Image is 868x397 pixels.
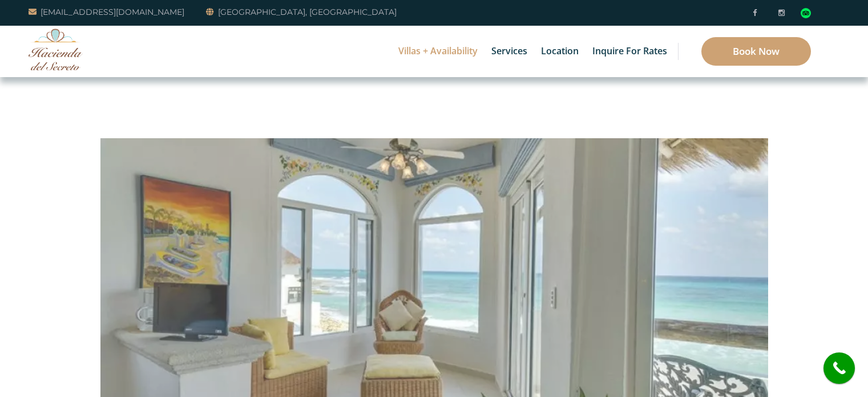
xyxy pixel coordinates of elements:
a: Inquire for Rates [587,26,673,77]
div: Read traveler reviews on Tripadvisor [801,8,811,18]
a: Villas + Availability [393,26,483,77]
a: [GEOGRAPHIC_DATA], [GEOGRAPHIC_DATA] [206,5,397,19]
a: call [823,352,855,384]
a: Book Now [701,37,811,66]
i: call [826,355,852,381]
a: [EMAIL_ADDRESS][DOMAIN_NAME] [29,5,184,19]
a: Services [486,26,533,77]
a: Location [535,26,584,77]
img: Awesome Logo [29,29,83,70]
img: Tripadvisor_logomark.svg [801,8,811,18]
